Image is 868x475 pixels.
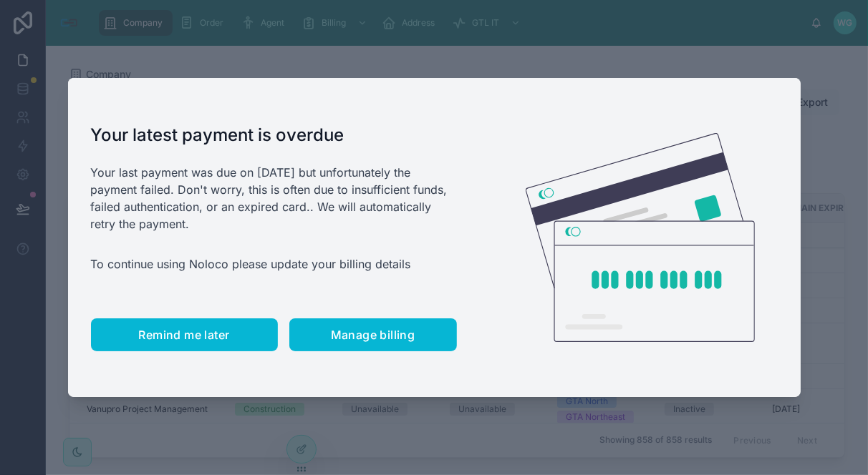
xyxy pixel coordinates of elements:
img: Credit card illustration [526,133,755,342]
span: Manage billing [331,328,415,342]
button: Remind me later [91,318,278,351]
span: Remind me later [139,328,230,342]
p: Your last payment was due on [DATE] but unfortunately the payment failed. Don't worry, this is of... [91,164,457,232]
button: Manage billing [289,318,457,351]
h1: Your latest payment is overdue [91,124,457,147]
p: To continue using Noloco please update your billing details [91,255,457,273]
